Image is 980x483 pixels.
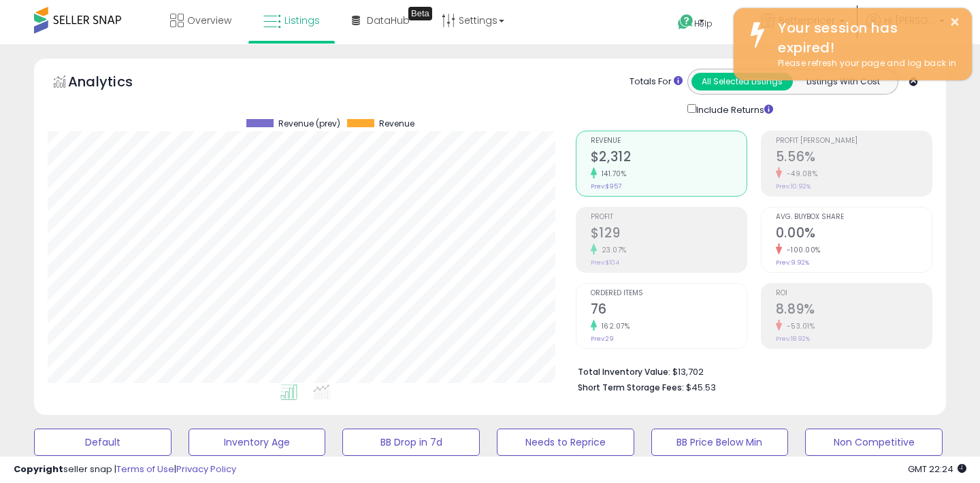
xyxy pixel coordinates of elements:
[591,214,747,221] span: Profit
[14,463,236,476] div: seller snap | |
[408,7,432,20] div: Tooltip anchor
[591,301,747,320] h2: 76
[578,382,684,393] b: Short Term Storage Fees:
[497,429,634,456] button: Needs to Reprice
[805,429,943,456] button: Non Competitive
[189,429,326,456] button: Inventory Age
[597,245,627,255] small: 23.07%
[187,14,231,27] span: Overview
[776,149,932,167] h2: 5.56%
[591,335,614,343] small: Prev: 29
[591,137,747,145] span: Revenue
[776,259,809,267] small: Prev: 9.92%
[278,119,340,129] span: Revenue (prev)
[677,14,694,31] i: Get Help
[677,101,789,117] div: Include Returns
[116,463,174,476] a: Terms of Use
[782,245,821,255] small: -100.00%
[776,290,932,297] span: ROI
[792,73,894,90] button: Listings With Cost
[591,290,747,297] span: Ordered Items
[776,335,810,343] small: Prev: 18.92%
[908,463,966,476] span: 2025-10-12 22:24 GMT
[686,381,716,394] span: $45.53
[667,3,739,44] a: Help
[768,18,962,57] div: Your session has expired!
[768,57,962,70] div: Please refresh your page and log back in
[14,463,63,476] strong: Copyright
[379,119,414,129] span: Revenue
[578,366,670,378] b: Total Inventory Value:
[591,182,621,190] small: Prev: $957
[68,72,159,95] h5: Analytics
[782,169,818,179] small: -49.08%
[597,169,627,179] small: 141.70%
[776,214,932,221] span: Avg. Buybox Share
[367,14,410,27] span: DataHub
[691,73,793,90] button: All Selected Listings
[284,14,320,27] span: Listings
[578,363,922,379] li: $13,702
[776,225,932,244] h2: 0.00%
[651,429,789,456] button: BB Price Below Min
[34,429,171,456] button: Default
[949,14,960,31] button: ×
[591,225,747,244] h2: $129
[591,259,619,267] small: Prev: $104
[776,137,932,145] span: Profit [PERSON_NAME]
[630,76,683,88] div: Totals For
[342,429,480,456] button: BB Drop in 7d
[782,321,815,331] small: -53.01%
[776,301,932,320] h2: 8.89%
[597,321,630,331] small: 162.07%
[591,149,747,167] h2: $2,312
[694,18,713,29] span: Help
[776,182,811,190] small: Prev: 10.92%
[176,463,236,476] a: Privacy Policy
